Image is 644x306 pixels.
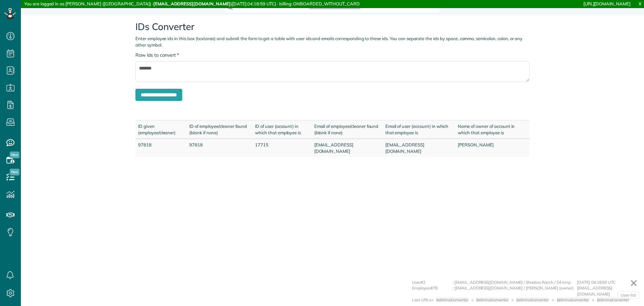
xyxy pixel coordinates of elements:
[135,35,529,48] p: Enter employee ids in this box (textarea) and submit the form to get a table with user ids and em...
[383,139,455,157] td: [EMAIL_ADDRESS][DOMAIN_NAME]
[455,139,529,157] td: [PERSON_NAME]
[10,169,20,175] span: New
[135,139,187,157] td: 97818
[153,1,231,6] strong: [EMAIL_ADDRESS][DOMAIN_NAME]
[383,120,455,139] td: Email of user (account) in which that employee is
[312,120,383,139] td: Email of employee/cleaner found (blank if none)
[626,275,641,291] a: ✕
[577,279,638,285] div: [DATE] 04:18:59 UTC
[583,1,631,6] a: [URL][DOMAIN_NAME]
[135,52,179,58] label: Raw ids to convert
[452,279,577,285] div: : [EMAIL_ADDRESS][DOMAIN_NAME] / Shadow Ranch / 24 emp.
[312,139,383,157] td: [EMAIL_ADDRESS][DOMAIN_NAME]
[135,22,529,32] h2: IDs Converter
[452,285,577,297] div: : [EMAIL_ADDRESS][DOMAIN_NAME] / [PERSON_NAME] (owner)
[252,120,312,139] td: ID of user (account) in which that employee is
[597,297,629,302] span: /admins/converter
[557,297,589,302] span: /admins/converter
[187,120,252,139] td: ID of employee/cleaner found (blank if none)
[252,139,312,157] td: 17715
[516,297,549,302] span: /admins/converter
[431,297,632,303] div: > > > > >
[412,279,452,285] div: User#2
[412,285,452,297] div: Employee#78
[10,151,20,158] span: New
[617,291,639,299] a: User list
[436,297,469,302] span: /admins/converter
[476,297,509,302] span: /admins/converter
[187,139,252,157] td: 97818
[412,297,431,303] div: Last URLs
[455,120,529,139] td: Name of owner of account in which that employee is
[135,120,187,139] td: ID given (employee/cleaner)
[577,285,638,297] div: [EMAIL_ADDRESS][DOMAIN_NAME]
